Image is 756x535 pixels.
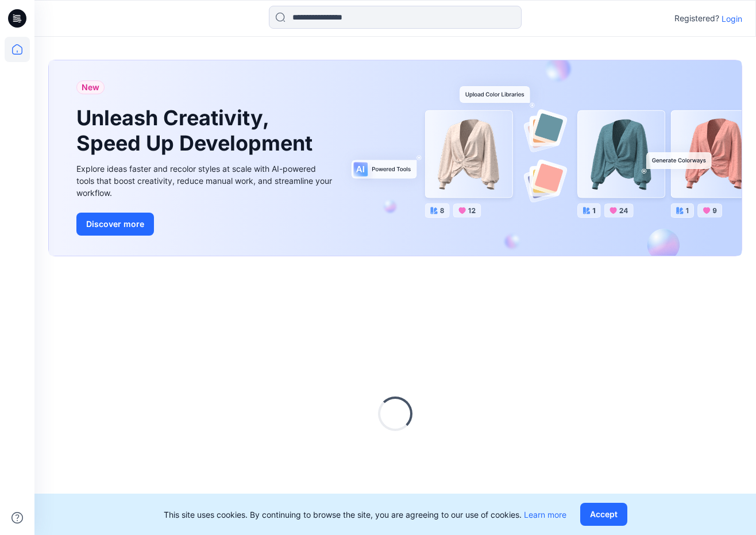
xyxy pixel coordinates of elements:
a: Learn more [524,510,566,519]
a: Discover more [76,213,335,236]
p: Login [722,13,742,25]
p: Registered? [674,11,719,25]
h1: Unleash Creativity, Speed Up Development [76,106,318,155]
p: This site uses cookies. By continuing to browse the site, you are agreeing to our use of cookies. [164,509,566,521]
button: Accept [580,503,627,526]
div: Explore ideas faster and recolor styles at scale with AI-powered tools that boost creativity, red... [76,163,335,199]
span: New [82,80,99,94]
button: Discover more [76,213,154,236]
